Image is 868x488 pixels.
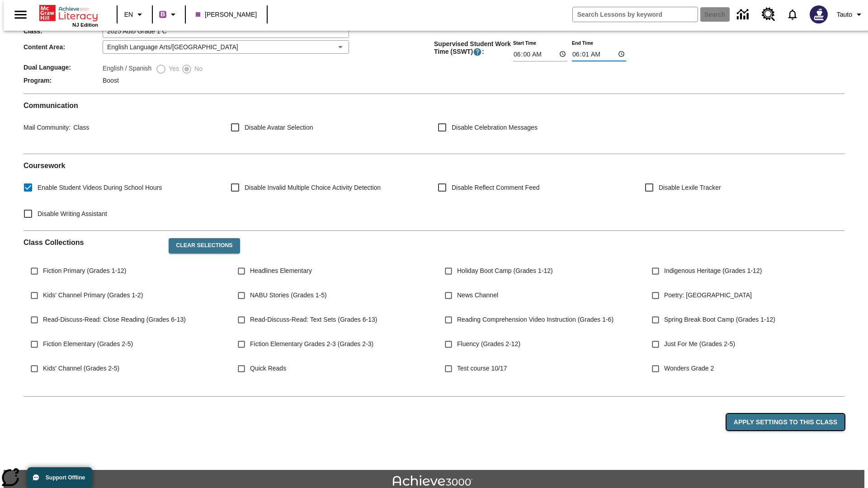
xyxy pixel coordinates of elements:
[24,16,844,86] div: Class/Program Information
[43,388,124,398] span: WordStudio 2-5 (Grades 2-5)
[192,64,203,74] span: No
[156,6,182,23] button: Boost Class color is purple. Change class color
[103,40,349,54] div: English Language Arts/[GEOGRAPHIC_DATA]
[24,28,103,35] span: Class :
[27,467,92,488] button: Support Offline
[726,414,844,431] button: Apply Settings to this Class
[664,315,775,324] span: Spring Break Boot Camp (Grades 1-12)
[664,364,714,373] span: Wonders Grade 2
[43,364,119,373] span: Kids' Channel (Grades 2-5)
[833,6,868,23] button: Profile/Settings
[781,3,804,26] a: Notifications
[24,64,103,71] span: Dual Language :
[250,315,377,324] span: Read-Discuss-Read: Text Sets (Grades 6-13)
[250,339,373,349] span: Fiction Elementary Grades 2-3 (Grades 2-3)
[457,291,498,300] span: News Channel
[457,364,507,373] span: Test course 10/17
[24,43,103,51] span: Content Area :
[169,238,240,253] button: Clear Selections
[756,2,781,27] a: Resource Center, Will open in new tab
[837,10,852,19] span: Tauto
[457,266,553,276] span: Holiday Boot Camp (Grades 1-12)
[245,183,381,192] span: Disable Invalid Multiple Choice Activity Detection
[39,3,98,28] div: Home
[434,40,513,56] span: Supervised Student Work Time (SSWT) :
[39,4,98,22] a: Home
[664,339,735,349] span: Just For Me (Grades 2-5)
[43,339,133,349] span: Fiction Elementary (Grades 2-5)
[473,47,482,56] button: Supervised Student Work Time is the timeframe when students can take LevelSet and when lessons ar...
[166,64,179,74] span: Yes
[103,24,349,38] input: Class
[250,291,327,300] span: NABU Stories (Grades 1-5)
[43,266,126,276] span: Fiction Primary (Grades 1-12)
[38,183,162,192] span: Enable Student Videos During School Hours
[24,124,71,131] span: Mail Community :
[43,315,186,324] span: Read-Discuss-Read: Close Reading (Grades 6-13)
[120,6,149,23] button: Language: EN, Select a language
[38,209,107,219] span: Disable Writing Assistant
[196,10,257,19] span: Wintheiser - Cartwright
[457,339,520,349] span: Fluency (Grades 2-12)
[24,161,844,170] h2: Course work
[250,266,312,276] span: Headlines Elementary
[24,238,161,247] h2: Class Collections
[7,1,34,28] button: Open side menu
[804,3,833,26] button: Select a new avatar
[24,161,844,223] div: Coursework
[43,291,143,300] span: Kids' Channel Primary (Grades 1-2)
[24,101,844,110] h2: Communication
[160,9,165,20] span: B
[24,101,844,146] div: Communication
[452,183,540,192] span: Disable Reflect Comment Feed
[72,22,98,28] span: NJ Edition
[71,124,89,131] span: Class
[124,10,133,19] span: EN
[452,123,538,132] span: Disable Celebration Messages
[46,474,85,481] span: Support Offline
[250,364,286,373] span: Quick Reads
[810,5,828,23] img: Avatar
[573,7,698,22] input: search field
[245,123,313,132] span: Disable Avatar Selection
[664,291,752,300] span: Poetry: [GEOGRAPHIC_DATA]
[457,315,613,324] span: Reading Comprehension Video Instruction (Grades 1-6)
[457,388,538,398] span: NJSLA-ELA Smart (Grade 3)
[24,231,844,389] div: Class Collections
[24,77,103,84] span: Program :
[731,2,756,27] a: Data Center
[250,388,361,398] span: NJSLA-ELA Prep Boot Camp (Grade 3)
[664,388,714,398] span: Wonders Grade 3
[664,266,762,276] span: Indigenous Heritage (Grades 1-12)
[103,77,119,84] span: Boost
[572,39,593,46] label: End Time
[513,39,536,46] label: Start Time
[103,64,151,75] label: English / Spanish
[659,183,721,192] span: Disable Lexile Tracker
